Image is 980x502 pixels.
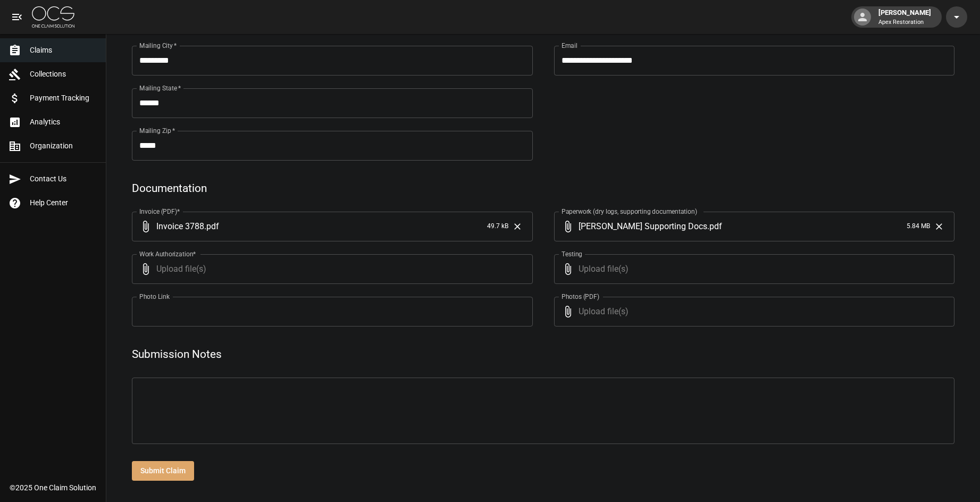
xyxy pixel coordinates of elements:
[30,140,97,152] span: Organization
[579,297,926,327] span: Upload file(s)
[139,41,177,50] label: Mailing City
[30,69,97,80] span: Collections
[139,83,181,93] label: Mailing State
[156,254,504,284] span: Upload file(s)
[156,220,204,232] span: Invoice 3788
[562,41,577,50] label: Email
[132,461,194,481] button: Submit Claim
[30,173,97,185] span: Contact Us
[579,220,707,232] span: [PERSON_NAME] Supporting Docs
[6,6,28,28] button: open drawer
[707,220,722,232] span: . pdf
[139,249,196,258] label: Work Authorization*
[509,219,525,235] button: Clear
[487,221,508,232] span: 49.7 kB
[30,116,97,128] span: Analytics
[32,6,74,28] img: ocs-logo-white-transparent.png
[579,254,926,284] span: Upload file(s)
[204,220,219,232] span: . pdf
[139,207,180,216] label: Invoice (PDF)*
[139,292,170,301] label: Photo Link
[874,7,935,27] div: [PERSON_NAME]
[907,221,930,232] span: 5.84 MB
[30,197,97,208] span: Help Center
[30,45,97,56] span: Claims
[562,292,599,301] label: Photos (PDF)
[878,18,931,27] p: Apex Restoration
[931,219,947,235] button: Clear
[139,126,175,135] label: Mailing Zip
[30,93,97,104] span: Payment Tracking
[562,207,697,216] label: Paperwork (dry logs, supporting documentation)
[562,249,582,258] label: Testing
[10,482,96,493] div: © 2025 One Claim Solution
